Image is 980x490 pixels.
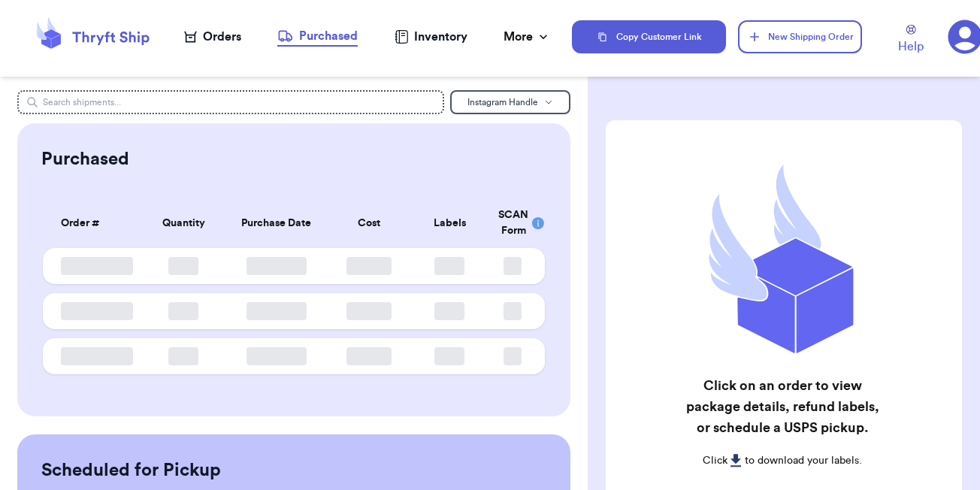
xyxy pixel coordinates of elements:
[395,28,467,46] a: Inventory
[329,198,410,248] th: Cost
[41,458,221,482] h2: Scheduled for Pickup
[450,90,570,114] button: Instagram Handle
[684,375,882,438] h2: Click on an order to view package details, refund labels, or schedule a USPS pickup.
[898,25,924,56] a: Help
[184,28,241,46] a: Orders
[410,198,490,248] th: Labels
[41,147,129,171] h2: Purchased
[504,28,551,46] div: More
[684,453,882,468] p: Click to download your labels.
[738,20,862,53] button: New Shipping Order
[898,38,924,56] span: Help
[467,98,538,107] span: Instagram Handle
[144,198,224,248] th: Quantity
[277,27,358,45] div: Purchased
[277,27,358,47] a: Purchased
[224,198,329,248] th: Purchase Date
[572,20,726,53] button: Copy Customer Link
[17,90,443,114] input: Search shipments...
[43,198,143,248] th: Order #
[498,207,526,239] div: SCAN Form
